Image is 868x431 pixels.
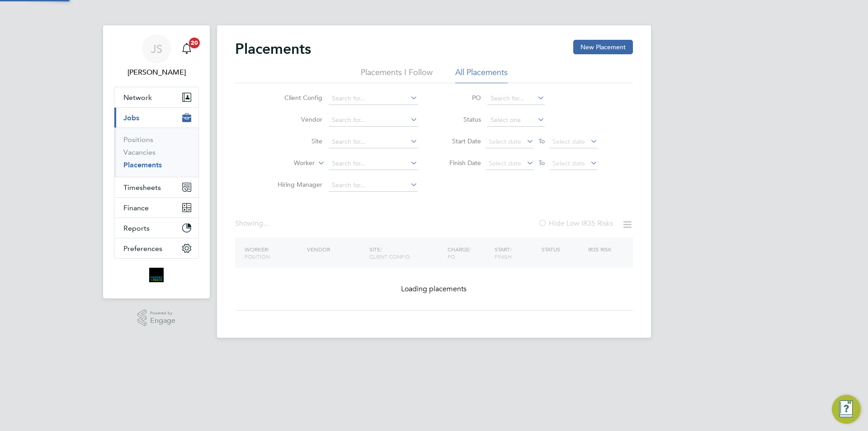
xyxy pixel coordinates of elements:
label: Vendor [270,115,322,123]
input: Select one [487,114,545,127]
input: Search for... [487,92,545,105]
div: Jobs [114,128,198,177]
button: Engage Resource Center [832,395,861,424]
span: Select date [489,137,521,146]
span: Julia Scholes [114,67,199,78]
a: Placements [123,161,162,169]
span: Engage [150,317,175,325]
label: Client Config [270,94,322,102]
span: Select date [489,159,521,167]
li: Placements I Follow [361,67,433,83]
input: Search for... [329,179,418,192]
span: Timesheets [123,183,161,192]
a: Go to home page [114,268,199,282]
span: ... [263,219,269,228]
button: Finance [114,198,198,218]
span: Powered by [150,309,175,317]
label: Hiring Manager [270,180,322,189]
label: Start Date [440,137,481,145]
label: Hide Low IR35 Risks [538,219,613,228]
label: PO [440,94,481,102]
span: To [536,157,547,169]
img: bromak-logo-retina.png [149,268,164,282]
input: Search for... [329,157,418,170]
a: Positions [123,135,153,144]
a: Vacancies [123,148,156,156]
button: Timesheets [114,177,198,197]
span: JS [151,43,162,55]
a: JS[PERSON_NAME] [114,34,199,78]
span: Finance [123,204,149,212]
span: Select date [552,159,585,167]
div: Showing [235,219,270,228]
span: Preferences [123,244,162,253]
li: All Placements [455,67,508,83]
nav: Main navigation [103,25,210,298]
span: Reports [123,224,150,232]
button: Reports [114,218,198,238]
span: To [536,135,547,147]
span: 20 [189,38,200,48]
a: 20 [178,34,196,63]
button: New Placement [573,40,633,54]
button: Network [114,87,198,107]
span: Select date [552,137,585,146]
span: Jobs [123,114,139,122]
h2: Placements [235,40,311,58]
input: Search for... [329,92,418,105]
button: Jobs [114,108,198,128]
span: Network [123,93,152,102]
a: Powered byEngage [137,309,176,327]
label: Worker [263,159,315,168]
label: Finish Date [440,159,481,167]
button: Preferences [114,238,198,258]
input: Search for... [329,114,418,127]
input: Search for... [329,136,418,148]
label: Site [270,137,322,145]
label: Status [440,115,481,123]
